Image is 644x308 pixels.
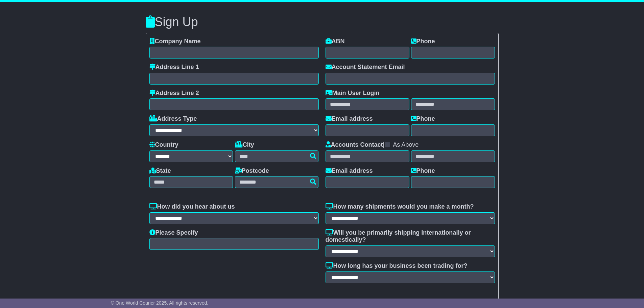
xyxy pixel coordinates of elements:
[326,90,380,97] label: Main User Login
[326,167,373,175] label: Email address
[393,141,419,149] label: As Above
[235,167,269,175] label: Postcode
[326,229,495,244] label: Will you be primarily shipping internationally or domestically?
[326,64,405,71] label: Account Statement Email
[235,141,254,149] label: City
[411,38,435,45] label: Phone
[326,141,495,150] div: |
[149,141,178,149] label: Country
[326,115,373,123] label: Email address
[149,115,197,123] label: Address Type
[149,64,199,71] label: Address Line 1
[326,38,345,45] label: ABN
[326,262,468,270] label: How long has your business been trading for?
[149,203,235,211] label: How did you hear about us
[411,115,435,123] label: Phone
[149,38,201,45] label: Company Name
[146,15,499,29] h3: Sign Up
[326,203,474,211] label: How many shipments would you make a month?
[149,229,198,237] label: Please Specify
[326,141,383,149] label: Accounts Contact
[411,167,435,175] label: Phone
[111,300,209,306] span: © One World Courier 2025. All rights reserved.
[149,90,199,97] label: Address Line 2
[149,167,171,175] label: State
